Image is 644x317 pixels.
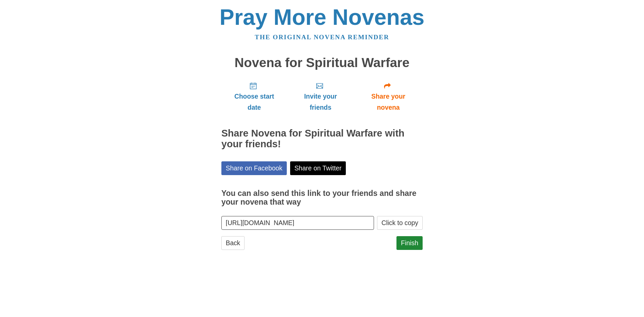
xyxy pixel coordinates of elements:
a: Finish [396,236,423,250]
a: Share on Facebook [221,161,287,175]
h2: Share Novena for Spiritual Warfare with your friends! [221,128,423,150]
span: Invite your friends [294,91,347,113]
a: Pray More Novenas [220,5,425,30]
span: Share your novena [361,91,416,113]
a: The original novena reminder [255,34,389,41]
a: Share your novena [354,76,423,116]
h3: You can also send this link to your friends and share your novena that way [221,189,423,206]
a: Back [221,236,245,250]
button: Click to copy [377,216,423,230]
span: Choose start date [228,91,280,113]
a: Choose start date [221,76,287,116]
h1: Novena for Spiritual Warfare [221,56,423,70]
a: Share on Twitter [290,161,346,175]
a: Invite your friends [287,76,354,116]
